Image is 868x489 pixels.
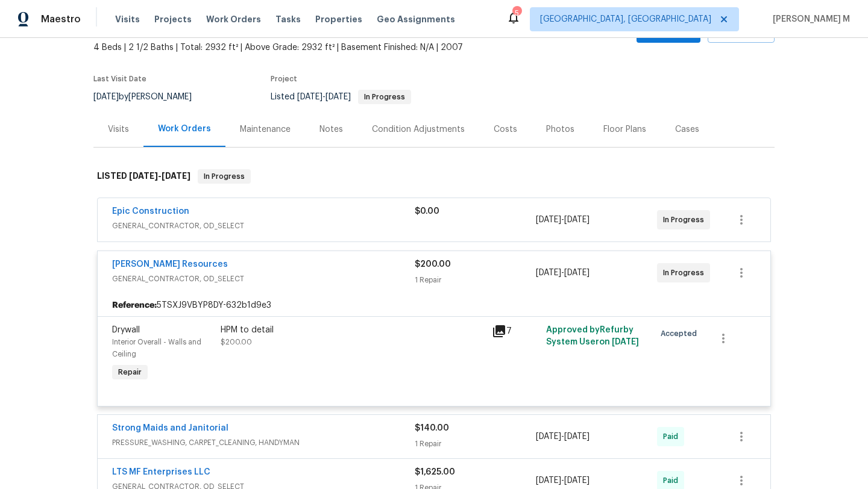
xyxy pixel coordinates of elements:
[97,169,190,184] h6: LISTED
[546,326,639,346] span: Approved by Refurby System User on
[221,338,252,346] span: $200.00
[271,75,297,83] span: Project
[319,123,343,135] div: Notes
[129,172,190,180] span: -
[93,42,530,54] span: 4 Beds | 2 1/2 Baths | Total: 2932 ft² | Above Grade: 2932 ft² | Basement Finished: N/A | 2007
[93,157,775,196] div: LISTED [DATE]-[DATE]In Progress
[415,438,536,450] div: 1 Repair
[663,431,683,443] span: Paid
[415,468,455,476] span: $1,625.00
[536,216,561,224] span: [DATE]
[240,123,291,135] div: Maintenance
[372,123,465,135] div: Condition Adjustments
[93,90,206,104] div: by [PERSON_NAME]
[536,432,561,441] span: [DATE]
[768,13,850,25] span: [PERSON_NAME] M
[93,75,146,83] span: Last Visit Date
[540,13,711,25] span: [GEOGRAPHIC_DATA], [GEOGRAPHIC_DATA]
[663,475,683,487] span: Paid
[112,273,415,285] span: GENERAL_CONTRACTOR, OD_SELECT
[536,475,590,487] span: -
[129,172,158,180] span: [DATE]
[415,260,451,269] span: $200.00
[536,476,561,485] span: [DATE]
[297,93,322,101] span: [DATE]
[113,366,146,378] span: Repair
[112,220,415,232] span: GENERAL_CONTRACTOR, OD_SELECT
[612,338,639,346] span: [DATE]
[112,207,189,216] a: Epic Construction
[564,269,590,277] span: [DATE]
[536,269,561,277] span: [DATE]
[271,93,411,101] span: Listed
[98,294,770,316] div: 5TSXJ9VBYP8DY-632b1d9e3
[108,123,129,135] div: Visits
[112,437,415,449] span: PRESSURE_WASHING, CARPET_CLEANING, HANDYMAN
[206,13,261,25] span: Work Orders
[415,424,449,432] span: $140.00
[112,260,228,269] a: [PERSON_NAME] Resources
[536,267,590,279] span: -
[546,123,574,135] div: Photos
[221,324,485,336] div: HPM to detail
[564,476,590,485] span: [DATE]
[663,267,709,279] span: In Progress
[564,432,590,441] span: [DATE]
[112,338,201,358] span: Interior Overall - Walls and Ceiling
[154,13,192,25] span: Projects
[415,274,536,286] div: 1 Repair
[115,13,140,25] span: Visits
[512,7,521,19] div: 5
[663,214,709,226] span: In Progress
[162,172,190,180] span: [DATE]
[112,299,157,311] b: Reference:
[536,431,590,443] span: -
[603,123,646,135] div: Floor Plans
[112,424,228,432] a: Strong Maids and Janitorial
[275,15,301,23] span: Tasks
[377,13,455,25] span: Geo Assignments
[564,216,590,224] span: [DATE]
[315,13,362,25] span: Properties
[325,93,351,101] span: [DATE]
[359,93,410,101] span: In Progress
[199,170,250,182] span: In Progress
[536,214,590,226] span: -
[675,123,699,135] div: Cases
[112,468,210,476] a: LTS MF Enterprises LLC
[494,123,517,135] div: Costs
[158,123,211,135] div: Work Orders
[41,13,81,25] span: Maestro
[661,328,702,340] span: Accepted
[93,93,119,101] span: [DATE]
[112,326,140,334] span: Drywall
[492,324,539,338] div: 7
[297,93,351,101] span: -
[415,207,439,216] span: $0.00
